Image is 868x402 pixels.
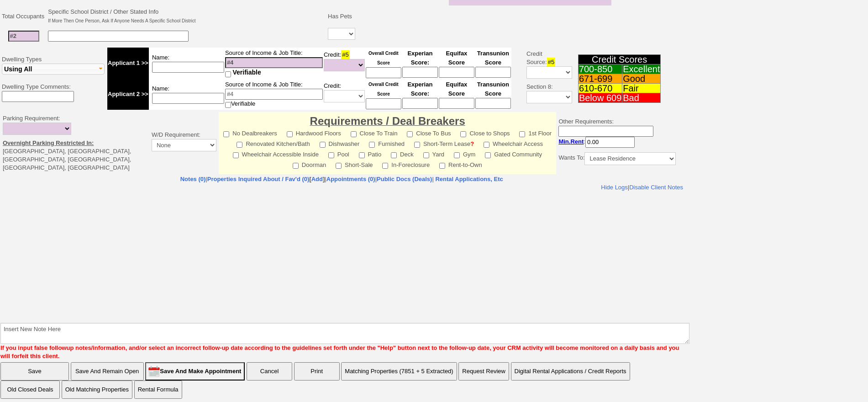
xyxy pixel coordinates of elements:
label: 1st Floor [519,127,552,138]
td: Credit: [323,79,365,110]
button: Cancel [247,362,292,381]
input: No Dealbreakers [223,131,229,137]
input: Wheelchair Access [484,142,489,148]
button: Print [294,362,340,381]
a: Hide Logs [600,0,627,7]
span: #5 [547,58,555,66]
input: Pool [328,152,334,158]
span: Verifiable [233,69,261,76]
input: 1st Floor [519,131,525,137]
input: Doorman [293,163,299,169]
span: Rent [570,138,584,145]
td: Specific School District / Other Stated Info [47,6,197,27]
a: Notes (0) [180,176,206,182]
td: Credit: [323,48,365,79]
u: Overnight Parking Restricted In: [3,139,94,146]
label: Yard [423,148,445,159]
span: #5 [341,50,349,59]
input: Ask Customer: Do You Know Your Experian Credit Score [402,67,438,78]
td: Has Pets [326,6,357,27]
label: Furnished [369,138,405,148]
a: Rental Applications, Etc [434,176,503,182]
button: Old Matching Properties [62,381,132,399]
input: Renovated Kitchen/Bath [237,142,242,148]
td: Name: [149,48,225,79]
input: Save And Remain Open [71,362,144,381]
label: Close To Bus [407,127,451,138]
input: Yard [423,152,429,158]
input: Dishwasher [320,142,326,148]
td: Source of Income & Job Title: Verifiable [225,79,323,110]
font: Transunion Score [477,50,509,66]
font: If you input false followup notes/information, and/or select an incorrect follow-up date accordin... [0,344,679,359]
input: Hardwood Floors [287,131,293,137]
td: W/D Requirement: [149,112,219,174]
td: 700-850 [578,64,622,74]
label: Gated Community [485,148,542,159]
nobr: : [558,138,635,145]
input: Close To Bus [407,131,413,137]
font: Overall Credit Score [368,82,399,96]
input: Ask Customer: Do You Know Your Transunion Credit Score [475,67,511,78]
input: Save And Make Appointment [145,362,245,381]
label: Renovated Kitchen/Bath [237,138,310,148]
font: Equifax Score [446,81,467,97]
input: Rent-to-Own [439,163,445,169]
td: Good [622,74,661,84]
a: Add [311,176,323,182]
input: Short-Term Lease? [414,142,420,148]
input: Close to Shops [460,131,466,137]
label: Close to Shops [460,127,510,138]
font: Requirements / Deal Breakers [310,115,465,127]
b: [ ] [207,176,325,182]
input: Deck [391,152,397,158]
button: Using All [2,64,105,75]
input: Furnished [369,142,375,148]
label: Gym [454,148,475,159]
font: Transunion Score [477,81,509,97]
a: Disable Client Notes [629,0,683,7]
td: Name: [149,79,225,110]
a: Public Docs (Deals) [377,176,432,182]
font: Experian Score: [407,81,432,97]
label: Deck [391,148,414,159]
label: Short-Term Lease [414,138,474,148]
textarea: Insert New Note Here [0,323,689,344]
font: Experian Score: [407,50,432,66]
input: Ask Customer: Do You Know Your Transunion Credit Score [475,98,511,109]
font: Equifax Score [446,50,467,66]
nobr: Wants To: [558,154,676,161]
td: Fair [622,84,661,93]
button: Request Review [458,362,509,381]
td: Applicant 1 >> [107,48,149,79]
td: 610-670 [578,84,622,93]
label: Dishwasher [320,138,360,148]
label: Wheelchair Accessible Inside [233,148,319,159]
input: Gym [454,152,460,158]
label: Patio [359,148,382,159]
a: Appointments (0) [326,176,375,182]
input: Short-Sale [336,163,342,169]
label: In-Foreclosure [382,159,430,169]
span: Using All [4,65,32,73]
b: Min. [558,138,584,145]
label: Hardwood Floors [287,127,341,138]
input: Ask Customer: Do You Know Your Experian Credit Score [402,98,438,109]
label: Close To Train [351,127,398,138]
button: Digital Rental Applications / Credit Reports [511,362,630,381]
input: Gated Community [485,152,491,158]
font: If More Then One Person, Ask If Anyone Needs A Specific School District [48,18,195,23]
input: Ask Customer: Do You Know Your Equifax Credit Score [439,98,474,109]
input: In-Foreclosure [382,163,388,169]
font: Overall Credit Score [368,51,399,65]
a: ? [470,140,474,147]
nobr: Rental Applications, Etc [435,176,503,182]
center: | | | | [0,175,683,183]
button: Matching Properties (7851 + 5 Extracted) [341,362,457,381]
input: Save [0,362,69,381]
td: Dwelling Types Dwelling Type Comments: [0,46,106,111]
td: Excellent [622,64,661,74]
input: Old Closed Deals [0,381,60,399]
td: Credit Source: Section 8: [513,46,573,111]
